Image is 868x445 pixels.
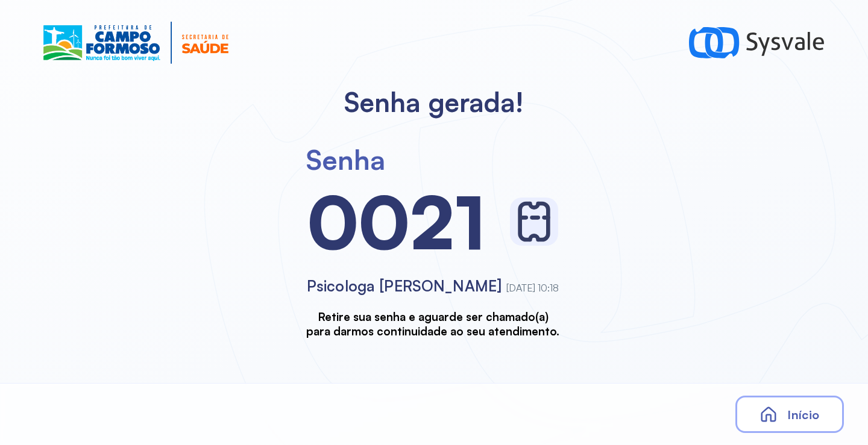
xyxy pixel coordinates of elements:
[307,176,486,267] div: 0021
[689,22,825,64] img: logo-sysvale.svg
[787,407,819,422] span: Início
[306,143,385,176] div: Senha
[344,86,524,119] h2: Senha gerada!
[43,22,228,64] img: Logotipo do estabelecimento
[506,282,559,294] span: [DATE] 10:18
[306,310,559,338] h3: Retire sua senha e aguarde ser chamado(a) para darmos continuidade ao seu atendimento.
[307,276,502,295] span: Psicologa [PERSON_NAME]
